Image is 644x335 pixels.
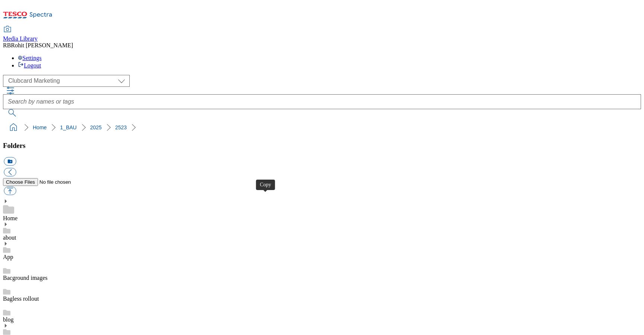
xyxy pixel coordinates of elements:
a: 2523 [115,124,127,130]
span: RB [3,42,11,48]
span: Media Library [3,35,38,42]
a: about [3,234,16,241]
a: Home [3,215,18,221]
a: 1_BAU [60,124,76,130]
h3: Folders [3,142,641,150]
a: home [7,121,19,133]
nav: breadcrumb [3,120,641,135]
a: Bagless rollout [3,296,39,302]
a: Settings [18,55,42,61]
a: Bacground images [3,275,48,281]
a: Logout [18,62,41,69]
a: Home [33,124,47,130]
input: Search by names or tags [3,94,641,109]
a: blog [3,316,13,323]
span: Rohit [PERSON_NAME] [11,42,73,48]
a: Media Library [3,26,38,42]
a: 2025 [90,124,102,130]
a: App [3,254,13,260]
